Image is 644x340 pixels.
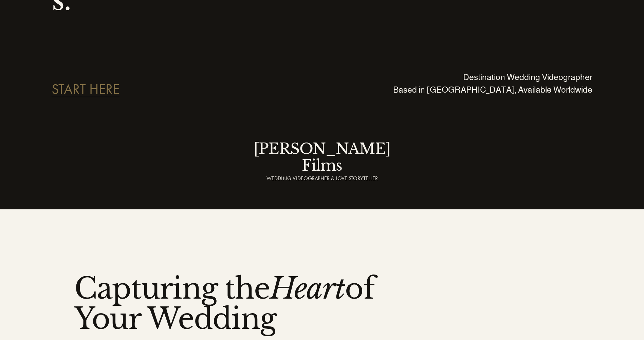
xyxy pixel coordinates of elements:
em: Heart [270,271,345,306]
code: Wedding Videographer & Love Storyteller [266,175,378,182]
p: Destination Wedding Videographer Based in [GEOGRAPHIC_DATA], Available Worldwide [322,71,593,96]
h3: [PERSON_NAME] Films [232,141,412,174]
h1: Capturing the of Your Wedding [74,273,388,334]
a: START HERE [52,82,119,96]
